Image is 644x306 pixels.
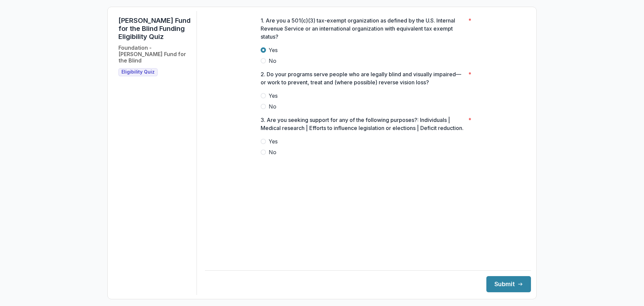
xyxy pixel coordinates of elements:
[269,57,276,65] span: No
[269,148,276,156] span: No
[269,92,278,100] span: Yes
[118,16,191,41] h1: [PERSON_NAME] Fund for the Blind Funding Eligibility Quiz
[269,137,278,145] span: Yes
[269,102,276,111] span: No
[121,69,155,75] span: Eligibility Quiz
[118,45,191,64] h2: Foundation - [PERSON_NAME] Fund for the Blind
[269,46,278,54] span: Yes
[261,70,466,86] p: 2. Do your programs serve people who are legally blind and visually impaired—or work to prevent, ...
[261,16,466,41] p: 1. Are you a 501(c)(3) tax-exempt organization as defined by the U.S. Internal Revenue Service or...
[261,116,466,132] p: 3. Are you seeking support for any of the following purposes?: Individuals | Medical research | E...
[486,276,531,292] button: Submit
